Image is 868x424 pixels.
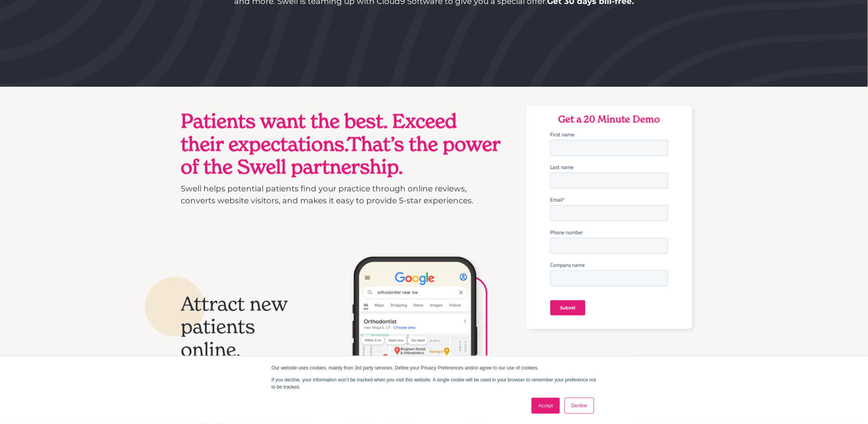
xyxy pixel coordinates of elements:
[565,398,594,414] a: Decline
[181,293,311,362] h2: Attract new patients online.
[272,376,596,391] p: If you decline, your information won’t be tracked when you visit this website. A single cookie wi...
[181,109,500,179] strong: Patients want the best. Exceed their expectations.That’s the power of the Swell partnership.
[181,183,502,206] p: Swell helps potential patients find your practice through online reviews, converts website visito...
[550,113,668,126] div: Get a 20 Minute Demo
[532,398,560,414] a: Accept
[272,364,596,371] p: Our website uses cookies, mainly from 3rd party services. Define your Privacy Preferences and/or ...
[550,130,668,322] iframe: Form 0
